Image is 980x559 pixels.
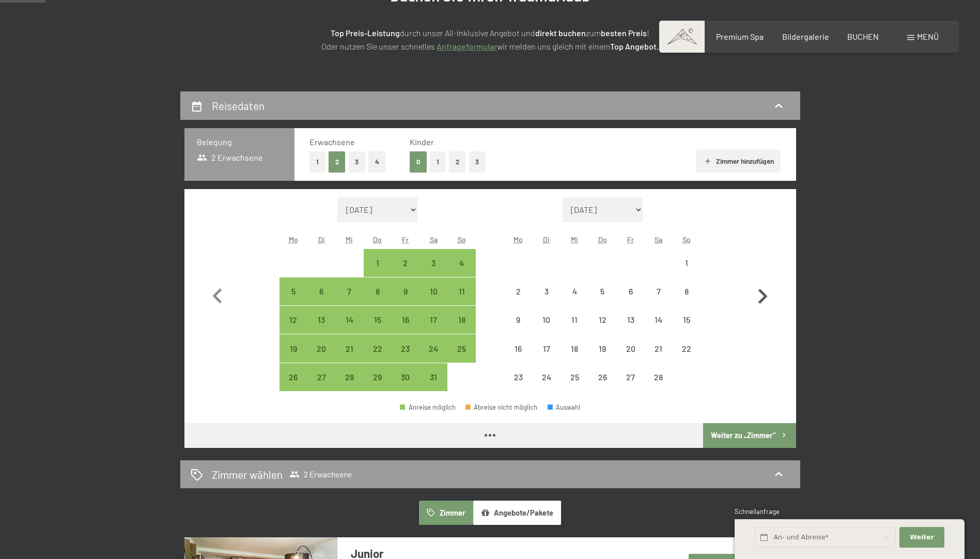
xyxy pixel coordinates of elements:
div: Wed Jan 07 2026 [335,277,363,305]
div: Wed Feb 04 2026 [561,277,588,305]
div: 11 [448,287,474,313]
div: Wed Jan 28 2026 [335,363,363,391]
button: 2 [449,151,466,173]
button: 0 [410,151,427,173]
div: Anreise möglich [400,404,456,411]
div: 4 [448,259,474,285]
div: Anreise nicht möglich [645,334,673,362]
span: Premium Spa [716,32,764,41]
div: Anreise möglich [419,277,447,305]
div: Anreise möglich [307,277,335,305]
abbr: Freitag [402,235,409,244]
div: 1 [365,259,391,285]
div: 17 [534,345,559,370]
div: 20 [308,345,334,370]
div: 26 [281,373,306,399]
div: 23 [505,373,531,399]
div: Anreise nicht möglich [616,277,644,305]
abbr: Samstag [430,235,438,244]
abbr: Freitag [627,235,634,244]
div: Anreise möglich [419,306,447,334]
div: Anreise möglich [364,334,392,362]
div: Anreise möglich [364,277,392,305]
div: Mon Feb 09 2026 [504,306,532,334]
span: Weiter [910,533,934,542]
div: Anreise möglich [419,363,447,391]
div: Mon Feb 23 2026 [504,363,532,391]
div: 23 [393,345,418,370]
div: Thu Feb 19 2026 [588,334,616,362]
div: Tue Jan 20 2026 [307,334,335,362]
div: Fri Feb 06 2026 [616,277,644,305]
div: Sat Jan 10 2026 [419,277,447,305]
div: Sun Jan 18 2026 [447,306,475,334]
div: Anreise nicht möglich [561,363,588,391]
div: Anreise möglich [307,363,335,391]
div: Sat Feb 28 2026 [645,363,673,391]
div: Anreise nicht möglich [561,334,588,362]
strong: besten Preis [601,28,647,38]
div: 19 [589,345,615,370]
div: Anreise möglich [447,306,475,334]
div: 21 [646,345,672,370]
div: 6 [617,287,643,313]
div: Anreise möglich [419,334,447,362]
div: 20 [617,345,643,370]
span: Schnellanfrage [735,507,780,516]
div: 10 [534,316,559,341]
div: 24 [421,345,446,370]
p: durch unser All-inklusive Angebot und zum ! Oder nutzen Sie unser schnelles wir melden uns gleich... [232,26,749,53]
div: Anreise nicht möglich [645,363,673,391]
div: Thu Feb 26 2026 [588,363,616,391]
div: 25 [562,373,587,399]
div: 6 [308,287,334,313]
button: Angebote/Pakete [473,501,561,524]
button: Nächster Monat [748,197,777,392]
div: Tue Jan 06 2026 [307,277,335,305]
abbr: Mittwoch [346,235,353,244]
div: Anreise nicht möglich [533,277,561,305]
div: 18 [562,345,587,370]
abbr: Montag [514,235,523,244]
div: 15 [674,316,699,341]
div: Anreise möglich [364,306,392,334]
div: Fri Jan 30 2026 [392,363,419,391]
div: Anreise nicht möglich [616,363,644,391]
div: Thu Jan 15 2026 [364,306,392,334]
div: 14 [646,316,672,341]
a: BUCHEN [847,32,879,41]
div: 13 [617,316,643,341]
button: Weiter zu „Zimmer“ [703,423,796,448]
div: 14 [336,316,362,341]
button: Zimmer hinzufügen [696,150,781,173]
div: Anreise möglich [307,334,335,362]
div: Anreise nicht möglich [588,306,616,334]
div: Anreise nicht möglich [673,277,701,305]
div: 13 [308,316,334,341]
div: 30 [393,373,418,399]
div: Wed Feb 11 2026 [561,306,588,334]
div: 8 [365,287,391,313]
div: Anreise nicht möglich [533,334,561,362]
a: Bildergalerie [782,32,829,41]
div: Mon Jan 19 2026 [279,334,307,362]
div: 5 [281,287,306,313]
div: Tue Jan 27 2026 [307,363,335,391]
div: 19 [281,345,306,370]
div: Thu Jan 29 2026 [364,363,392,391]
div: Anreise möglich [279,306,307,334]
span: 2 Erwachsene [289,469,352,479]
div: 11 [562,316,587,341]
div: 9 [505,316,531,341]
div: 15 [365,316,391,341]
div: Anreise möglich [392,363,419,391]
button: 1 [309,151,325,173]
div: Anreise nicht möglich [588,363,616,391]
div: Anreise möglich [419,249,447,277]
div: Anreise nicht möglich [504,306,532,334]
div: Mon Jan 12 2026 [279,306,307,334]
div: 1 [674,259,699,285]
div: 8 [674,287,699,313]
